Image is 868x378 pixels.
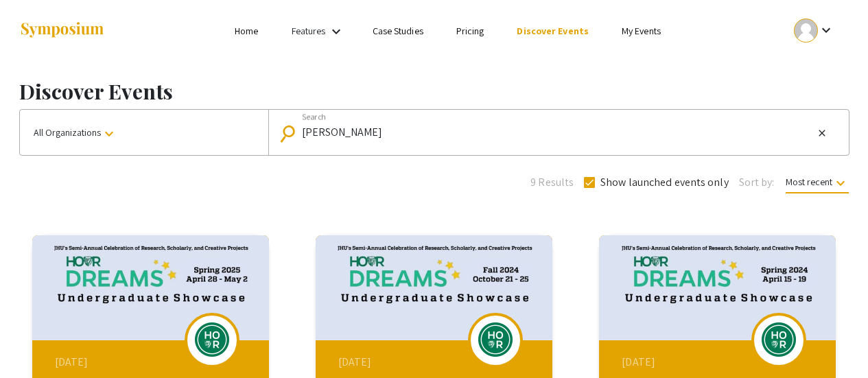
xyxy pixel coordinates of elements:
img: dreams-spring-2024_eventCoverPhoto_ffb700__thumb.jpg [599,235,836,340]
mat-icon: close [817,127,828,139]
button: Expand account dropdown [779,15,849,46]
button: All Organizations [20,110,268,155]
img: dreams-spring-2025_eventCoverPhoto_df4d26__thumb.jpg [32,235,269,340]
mat-icon: Expand Features list [328,23,344,40]
a: Features [292,25,326,37]
img: Symposium by ForagerOne [19,21,105,40]
span: Most recent [786,176,849,193]
img: dreams-spring-2024_eventLogo_346f6f_.png [758,322,799,357]
div: [DATE] [55,354,250,370]
span: Sort by: [739,174,775,191]
a: My Events [622,25,661,37]
div: [DATE] [622,354,817,370]
input: Looking for something specific? [302,126,814,139]
img: dreams-spring-2025_eventLogo_7b54a7_.png [191,322,233,357]
img: dreams-fall-2024_eventLogo_ff6658_.png [475,322,516,357]
mat-icon: keyboard_arrow_down [832,175,849,191]
div: [DATE] [338,354,533,370]
h1: Discover Events [19,79,849,104]
a: Discover Events [517,25,589,37]
button: Most recent [775,169,860,194]
a: Home [235,25,258,37]
button: Clear [814,125,830,141]
span: Show launched events only [600,174,729,191]
img: dreams-fall-2024_eventCoverPhoto_0caa39__thumb.jpg [316,235,552,340]
mat-icon: keyboard_arrow_down [101,126,117,142]
mat-icon: Expand account dropdown [818,22,834,38]
a: Case Studies [373,25,423,37]
mat-icon: Search [281,121,301,145]
span: All Organizations [34,126,117,139]
a: Pricing [456,25,484,37]
span: 9 Results [530,174,574,191]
